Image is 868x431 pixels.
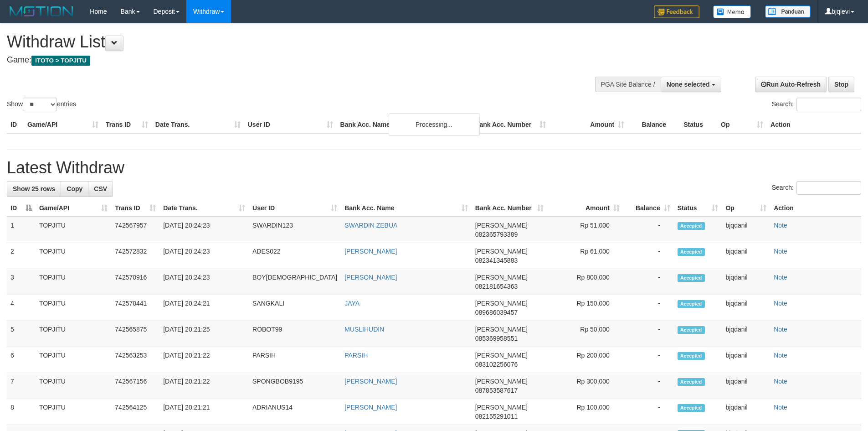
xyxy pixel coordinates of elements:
[7,295,36,321] td: 4
[547,243,623,269] td: Rp 61,000
[7,98,76,111] label: Show entries
[7,347,36,373] td: 6
[344,222,397,229] a: SWARDIN ZEBUA
[94,185,107,192] span: CSV
[159,295,249,321] td: [DATE] 20:24:21
[475,248,528,255] span: [PERSON_NAME]
[475,309,518,316] span: Copy 089686039457 to clipboard
[111,243,159,269] td: 742572832
[475,274,528,281] span: [PERSON_NAME]
[159,399,249,425] td: [DATE] 20:21:21
[341,200,472,217] th: Bank Acc. Name: activate to sort column ascending
[249,295,341,321] td: SANGKALI
[547,399,623,425] td: Rp 100,000
[774,300,787,307] a: Note
[722,321,770,347] td: bjqdanil
[7,181,61,197] a: Show 25 rows
[475,378,528,385] span: [PERSON_NAME]
[159,243,249,269] td: [DATE] 20:24:23
[61,181,88,197] a: Copy
[389,113,480,136] div: Processing...
[249,243,341,269] td: ADES022
[678,326,705,334] span: Accepted
[36,373,111,399] td: TOPJITU
[159,347,249,373] td: [DATE] 20:21:22
[7,373,36,399] td: 7
[722,269,770,295] td: bjqdanil
[111,269,159,295] td: 742570916
[475,387,518,394] span: Copy 087853587617 to clipboard
[547,295,623,321] td: Rp 150,000
[337,116,472,133] th: Bank Acc. Name
[249,269,341,295] td: BOY[DEMOGRAPHIC_DATA]
[774,326,787,333] a: Note
[36,217,111,243] td: TOPJITU
[111,399,159,425] td: 742564125
[722,295,770,321] td: bjqdanil
[7,200,36,217] th: ID: activate to sort column descending
[7,217,36,243] td: 1
[774,352,787,359] a: Note
[36,399,111,425] td: TOPJITU
[475,300,528,307] span: [PERSON_NAME]
[722,347,770,373] td: bjqdanil
[772,98,861,111] label: Search:
[111,321,159,347] td: 742565875
[249,347,341,373] td: PARSIH
[713,5,751,18] img: Button%20Memo.svg
[678,274,705,282] span: Accepted
[623,217,674,243] td: -
[159,321,249,347] td: [DATE] 20:21:25
[7,5,76,18] img: MOTION_logo.png
[774,222,787,229] a: Note
[475,231,518,238] span: Copy 082365793389 to clipboard
[7,116,24,133] th: ID
[796,98,861,111] input: Search:
[774,274,787,281] a: Note
[249,321,341,347] td: ROBOT99
[7,159,861,177] h1: Latest Withdraw
[36,295,111,321] td: TOPJITU
[722,399,770,425] td: bjqdanil
[678,222,705,230] span: Accepted
[472,200,548,217] th: Bank Acc. Number: activate to sort column ascending
[623,347,674,373] td: -
[674,200,722,217] th: Status: activate to sort column ascending
[667,81,710,88] span: None selected
[475,222,528,229] span: [PERSON_NAME]
[7,33,570,51] h1: Withdraw List
[88,181,113,197] a: CSV
[344,248,397,255] a: [PERSON_NAME]
[678,378,705,386] span: Accepted
[623,269,674,295] td: -
[159,269,249,295] td: [DATE] 20:24:23
[159,200,249,217] th: Date Trans.: activate to sort column ascending
[770,200,861,217] th: Action
[550,116,628,133] th: Amount
[717,116,767,133] th: Op
[23,98,57,111] select: Showentries
[475,361,518,368] span: Copy 083102256076 to clipboard
[475,335,518,342] span: Copy 085369958551 to clipboard
[7,269,36,295] td: 3
[475,257,518,264] span: Copy 082341345883 to clipboard
[678,300,705,308] span: Accepted
[623,373,674,399] td: -
[7,321,36,347] td: 5
[249,399,341,425] td: ADRIANUS14
[774,248,787,255] a: Note
[623,399,674,425] td: -
[654,5,699,18] img: Feedback.jpg
[344,378,397,385] a: [PERSON_NAME]
[111,295,159,321] td: 742570441
[680,116,717,133] th: Status
[475,283,518,290] span: Copy 082181654363 to clipboard
[547,217,623,243] td: Rp 51,000
[547,373,623,399] td: Rp 300,000
[159,217,249,243] td: [DATE] 20:24:23
[7,399,36,425] td: 8
[661,77,721,92] button: None selected
[36,269,111,295] td: TOPJITU
[475,413,518,420] span: Copy 082155291011 to clipboard
[159,373,249,399] td: [DATE] 20:21:22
